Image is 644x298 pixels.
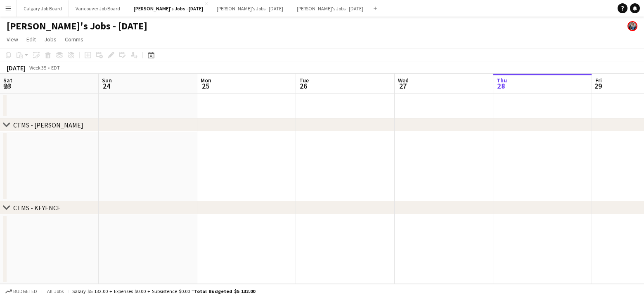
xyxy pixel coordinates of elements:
[7,20,147,32] h1: [PERSON_NAME]'s Jobs - [DATE]
[27,65,48,71] span: Week 35
[595,77,602,84] span: Fri
[13,204,61,212] div: CTMS - KEYENCE
[3,34,21,45] a: View
[44,36,57,43] span: Jobs
[7,36,18,43] span: View
[594,81,602,91] span: 29
[2,81,12,91] span: 23
[127,0,210,17] button: [PERSON_NAME]'s Jobs - [DATE]
[199,81,211,91] span: 25
[102,77,112,84] span: Sun
[201,77,211,84] span: Mon
[26,36,36,43] span: Edit
[45,288,65,294] span: All jobs
[101,81,112,91] span: 24
[69,0,127,17] button: Vancouver Job Board
[3,77,12,84] span: Sat
[298,81,309,91] span: 26
[4,287,38,296] button: Budgeted
[7,64,26,72] div: [DATE]
[398,77,409,84] span: Wed
[290,0,370,17] button: [PERSON_NAME]'s Jobs - [DATE]
[210,0,290,17] button: [PERSON_NAME]'s Jobs - [DATE]
[495,81,507,91] span: 28
[51,65,60,71] div: EDT
[497,77,507,84] span: Thu
[41,34,60,45] a: Jobs
[627,21,637,31] app-user-avatar: Kirsten Visima Pearson
[23,34,39,45] a: Edit
[62,34,87,45] a: Comms
[65,36,83,43] span: Comms
[194,288,255,294] span: Total Budgeted $5 132.00
[299,77,309,84] span: Tue
[13,121,83,129] div: CTMS - [PERSON_NAME]
[17,0,69,17] button: Calgary Job Board
[72,288,255,294] div: Salary $5 132.00 + Expenses $0.00 + Subsistence $0.00 =
[13,288,37,294] span: Budgeted
[397,81,409,91] span: 27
